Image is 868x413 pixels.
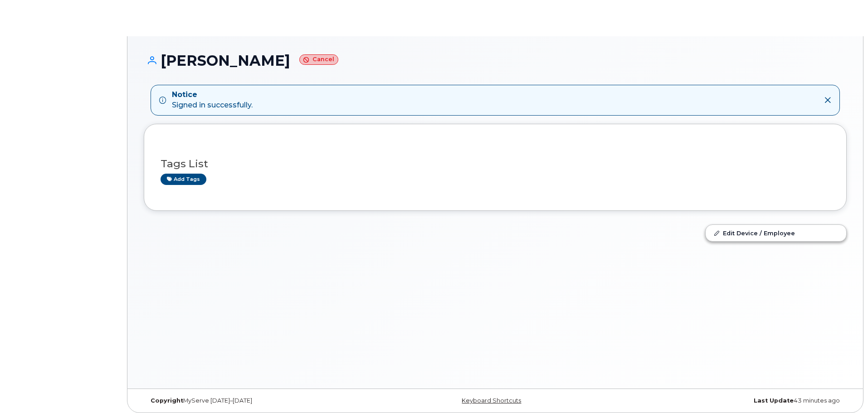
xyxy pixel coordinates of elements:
[144,397,378,404] div: MyServe [DATE]–[DATE]
[161,158,830,170] h3: Tags List
[151,397,183,404] strong: Copyright
[172,90,253,111] div: Signed in successfully.
[144,53,847,68] h1: [PERSON_NAME]
[161,174,206,185] a: Add tags
[706,225,846,241] a: Edit Device / Employee
[754,397,794,404] strong: Last Update
[172,90,253,100] strong: Notice
[612,397,847,404] div: 43 minutes ago
[299,54,338,65] small: Cancel
[462,397,521,404] a: Keyboard Shortcuts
